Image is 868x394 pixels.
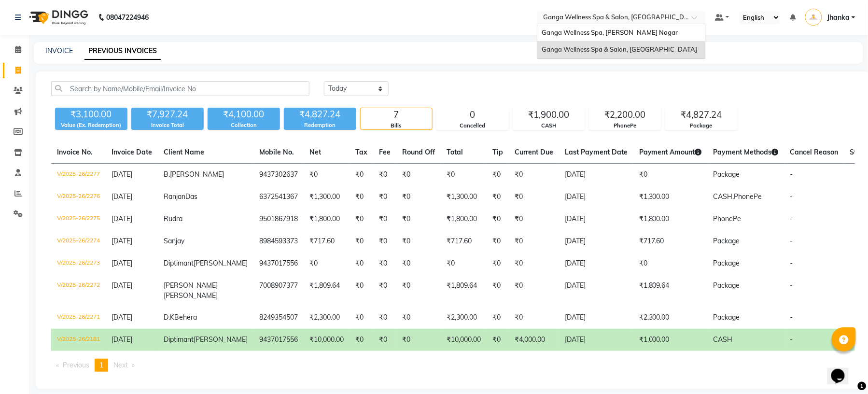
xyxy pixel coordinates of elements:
td: ₹0 [396,186,441,208]
td: 9501867918 [253,208,304,230]
td: ₹0 [509,307,559,329]
div: Invoice Total [131,121,204,129]
td: ₹1,809.64 [441,275,487,307]
b: 08047224946 [106,4,149,31]
td: ₹0 [487,329,509,351]
span: - [790,313,793,322]
td: V/2025-26/2275 [51,208,106,230]
td: ₹0 [396,307,441,329]
div: 7 [361,108,432,122]
td: ₹0 [304,253,350,275]
span: Fee [379,148,391,156]
div: ₹4,827.24 [284,108,356,121]
td: ₹0 [350,275,373,307]
td: 8984593373 [253,230,304,253]
td: 9437017556 [253,253,304,275]
span: Tax [355,148,367,156]
span: - [790,237,793,245]
span: Total [447,148,463,156]
div: Collection [208,121,280,129]
td: [DATE] [559,164,633,186]
span: Payment Methods [714,148,779,156]
iframe: chat widget [827,355,858,384]
td: ₹2,300.00 [304,307,350,329]
td: ₹1,000.00 [633,329,708,351]
span: Net [309,148,321,156]
div: Cancelled [437,122,508,130]
span: Package [714,237,740,245]
span: - [790,259,793,267]
td: ₹0 [509,253,559,275]
span: Diptimant [164,259,194,267]
span: [DATE] [112,281,132,290]
td: ₹4,000.00 [509,329,559,351]
td: ₹0 [487,208,509,230]
td: ₹0 [350,329,373,351]
div: PhonePe [589,122,661,130]
span: Package [714,313,740,322]
td: ₹10,000.00 [304,329,350,351]
td: ₹0 [373,275,396,307]
td: 9437017556 [253,329,304,351]
span: [PERSON_NAME] [164,291,218,300]
div: ₹4,827.24 [666,108,737,122]
td: ₹0 [373,253,396,275]
span: 1 [99,361,103,369]
div: CASH [513,122,585,130]
td: ₹2,300.00 [441,307,487,329]
input: Search by Name/Mobile/Email/Invoice No [51,81,309,96]
span: Mobile No. [259,148,294,156]
td: ₹0 [373,307,396,329]
span: [PERSON_NAME] [194,259,248,267]
span: Diptimant [164,335,194,344]
td: ₹0 [487,253,509,275]
span: Next [113,361,128,369]
td: ₹0 [373,186,396,208]
td: ₹0 [487,307,509,329]
td: ₹0 [350,307,373,329]
td: ₹10,000.00 [441,329,487,351]
td: [DATE] [559,208,633,230]
td: ₹0 [487,186,509,208]
td: ₹717.60 [441,230,487,253]
span: Sanjay [164,237,184,245]
div: 0 [437,108,508,122]
img: Jhanka [805,9,822,26]
td: [DATE] [559,275,633,307]
td: ₹0 [373,230,396,253]
span: Payment Amount [639,148,702,156]
td: ₹0 [350,186,373,208]
div: Package [666,122,737,130]
td: V/2025-26/2276 [51,186,106,208]
td: ₹0 [509,230,559,253]
td: ₹0 [509,164,559,186]
td: ₹0 [373,164,396,186]
span: Round Off [402,148,435,156]
span: [DATE] [112,237,132,245]
span: - [790,192,793,201]
span: B. [164,170,170,179]
td: [DATE] [559,186,633,208]
span: CASH [714,335,733,344]
span: Client Name [164,148,204,156]
td: ₹0 [373,208,396,230]
td: ₹0 [396,329,441,351]
span: PhonePe [714,214,742,223]
a: INVOICE [45,46,73,55]
td: V/2025-26/2272 [51,275,106,307]
span: Current Due [515,148,553,156]
div: ₹1,900.00 [513,108,585,122]
td: 9437302637 [253,164,304,186]
span: Ranjan [164,192,185,201]
td: ₹717.60 [304,230,350,253]
td: ₹1,809.64 [633,275,708,307]
span: [DATE] [112,192,132,201]
td: ₹0 [350,230,373,253]
div: ₹4,100.00 [208,108,280,121]
td: ₹0 [304,164,350,186]
td: ₹0 [487,230,509,253]
td: ₹0 [633,164,708,186]
td: ₹1,800.00 [304,208,350,230]
td: ₹2,300.00 [633,307,708,329]
span: Package [714,259,740,267]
